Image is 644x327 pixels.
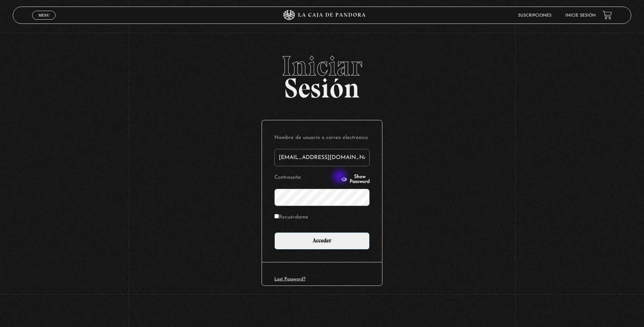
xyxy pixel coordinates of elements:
[274,212,308,223] label: Recuérdame
[274,277,305,281] a: Lost Password?
[565,13,596,18] a: Inicie sesión
[274,232,370,250] input: Acceder
[36,19,52,24] span: Cerrar
[38,13,50,17] span: Menu
[341,175,370,184] button: Show Password
[518,13,552,18] a: Suscripciones
[13,52,631,96] h2: Sesión
[350,175,370,184] span: Show Password
[274,133,370,143] label: Nombre de usuario o correo electrónico
[603,10,612,20] a: View your shopping cart
[274,172,339,183] label: Contraseña
[13,52,631,80] span: Iniciar
[274,214,279,218] input: Recuérdame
